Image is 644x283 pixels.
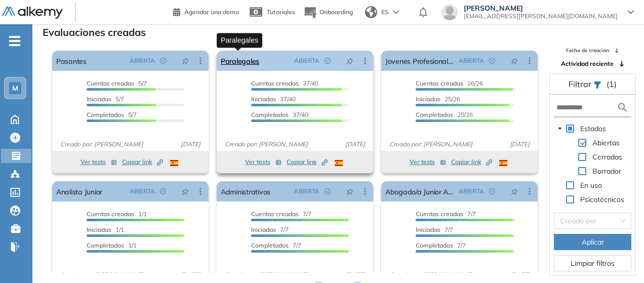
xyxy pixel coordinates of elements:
[385,51,455,71] a: Jovenes Profesionales
[217,33,262,48] div: Paralegales
[182,57,189,65] span: pushpin
[582,236,604,248] span: Aplicar
[87,79,134,87] span: Cuentas creadas
[122,157,163,167] span: Copiar link
[459,56,484,65] span: ABIERTA
[251,241,289,249] span: Completados
[571,258,615,269] span: Limpiar filtros
[416,95,460,103] span: 25/26
[319,8,353,16] span: Onboarding
[464,12,618,20] span: [EMAIL_ADDRESS][PERSON_NAME][DOMAIN_NAME]
[393,10,399,14] img: arrow
[287,156,328,168] button: Copiar link
[160,58,166,64] span: check-circle
[489,58,495,64] span: check-circle
[251,95,296,103] span: 37/40
[451,156,492,168] button: Copiar link
[506,270,534,279] span: [DATE]
[251,226,289,233] span: 7/7
[580,124,606,133] span: Estados
[592,167,621,176] span: Borrador
[580,181,602,190] span: En uso
[578,179,604,191] span: En uso
[416,226,453,233] span: 7/7
[590,151,624,163] span: Cerradas
[221,270,312,279] span: Creado por: [PERSON_NAME]
[251,111,289,118] span: Completados
[569,79,593,89] span: Filtrar
[459,187,484,196] span: ABIERTA
[410,156,446,168] button: Ver tests
[87,241,124,249] span: Completados
[122,156,163,168] button: Copiar link
[416,111,473,118] span: 25/26
[592,138,620,147] span: Abiertas
[325,58,331,64] span: check-circle
[251,241,301,249] span: 7/7
[184,8,239,16] span: Agendar una demo
[177,270,205,279] span: [DATE]
[578,123,608,135] span: Estados
[2,7,63,19] img: Logo
[607,78,617,90] span: (1)
[416,95,440,103] span: Iniciadas
[221,140,312,149] span: Creado por: [PERSON_NAME]
[566,47,609,54] span: Fecha de creación
[173,5,239,17] a: Agendar una demo
[177,140,205,149] span: [DATE]
[416,226,440,233] span: Iniciadas
[416,79,463,87] span: Cuentas creadas
[339,53,361,69] button: pushpin
[130,187,155,196] span: ABIERTA
[87,226,111,233] span: Iniciadas
[365,6,377,18] img: world
[416,111,453,118] span: Completados
[87,95,124,103] span: 5/7
[325,188,331,194] span: check-circle
[56,51,87,71] a: Pasantes
[251,79,318,87] span: 37/40
[43,26,146,38] h3: Evaluaciones creadas
[489,188,495,194] span: check-circle
[341,140,369,149] span: [DATE]
[251,95,276,103] span: Iniciadas
[251,226,276,233] span: Iniciadas
[511,57,518,65] span: pushpin
[346,57,353,65] span: pushpin
[385,181,455,201] a: Abogado/a Junior Avanzado
[335,160,343,166] img: ESP
[56,270,147,279] span: Creado por: [PERSON_NAME]
[416,79,483,87] span: 26/26
[251,210,299,218] span: Cuentas creadas
[385,140,476,149] span: Creado por: [PERSON_NAME]
[174,183,196,199] button: pushpin
[294,187,319,196] span: ABIERTA
[80,156,117,168] button: Ver tests
[87,111,137,118] span: 5/7
[130,56,155,65] span: ABIERTA
[56,181,102,201] a: Analista Junior
[294,56,319,65] span: ABIERTA
[245,156,281,168] button: Ver tests
[511,187,518,195] span: pushpin
[578,193,626,206] span: Psicotécnicos
[182,187,189,195] span: pushpin
[554,255,631,271] button: Limpiar filtros
[87,226,124,233] span: 1/1
[561,59,614,68] span: Actividad reciente
[174,53,196,69] button: pushpin
[464,4,618,12] span: [PERSON_NAME]
[503,53,526,69] button: pushpin
[416,241,466,249] span: 7/7
[590,137,622,149] span: Abiertas
[87,111,124,118] span: Completados
[251,79,299,87] span: Cuentas creadas
[590,165,623,177] span: Borrador
[221,181,270,201] a: Administrativos
[451,157,492,167] span: Copiar link
[554,234,631,250] button: Aplicar
[9,40,20,42] i: -
[617,101,629,114] img: search icon
[557,126,562,131] span: caret-down
[221,51,259,71] a: Paralegales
